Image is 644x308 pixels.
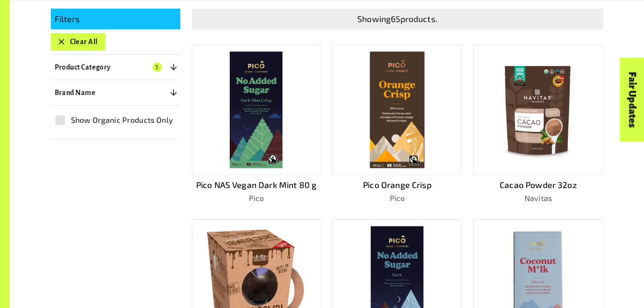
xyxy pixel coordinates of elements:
p: Showing 65 products. [196,12,599,25]
a: Pico Orange CrispPico [332,45,462,204]
p: Product Category [55,61,111,73]
p: Brand Name [55,87,96,98]
p: Pico Orange Crisp [332,178,462,191]
p: Pico NAS Vegan Dark Mint 80 g [192,178,321,191]
span: Show Organic Products Only [71,114,173,126]
button: Brand Name [51,84,180,101]
button: Clear All [51,33,105,50]
p: Pico [192,192,321,204]
p: Filters [55,12,176,25]
span: 1 [152,62,162,72]
p: Cacao Powder 32oz [473,178,603,191]
button: Product Category [51,59,180,76]
p: Navitas [473,192,603,204]
p: Pico [332,192,462,204]
a: Cacao Powder 32ozNavitas [473,45,603,204]
a: Pico NAS Vegan Dark Mint 80 gPico [192,45,321,204]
